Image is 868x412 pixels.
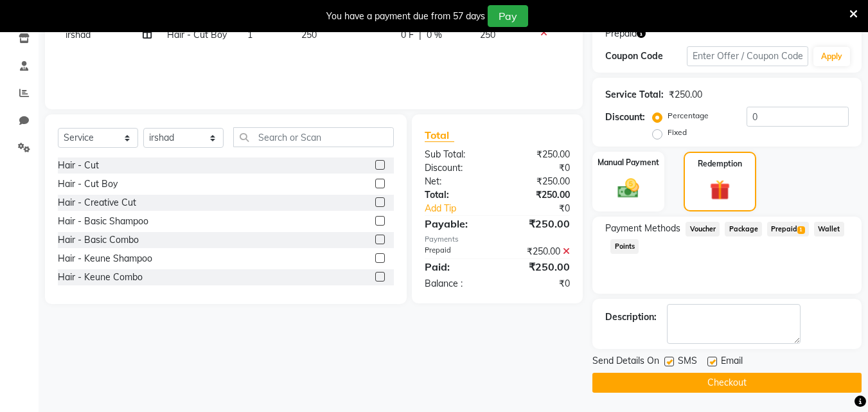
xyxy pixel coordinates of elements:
[419,28,421,42] span: |
[247,29,252,40] span: 1
[767,222,809,237] span: Prepaid
[66,29,91,40] span: irshad
[813,47,850,66] button: Apply
[704,177,736,202] img: _gift.svg
[668,127,687,138] label: Fixed
[58,252,152,265] div: Hair - Keune Shampoo
[415,175,497,188] div: Net:
[415,188,497,202] div: Total:
[725,222,762,237] span: Package
[167,29,227,40] span: Hair - Cut Boy
[415,202,511,215] a: Add Tip
[233,127,394,147] input: Search or Scan
[605,27,637,40] span: Prepaid
[425,129,454,142] span: Total
[497,161,580,175] div: ₹0
[58,159,99,172] div: Hair - Cut
[415,148,497,161] div: Sub Total:
[58,233,139,247] div: Hair - Basic Combo
[58,177,118,191] div: Hair - Cut Boy
[592,354,659,370] span: Send Details On
[401,28,414,42] span: 0 F
[415,277,497,291] div: Balance :
[427,28,442,42] span: 0 %
[605,310,657,324] div: Description:
[497,259,580,274] div: ₹250.00
[58,215,148,228] div: Hair - Basic Shampoo
[668,110,709,121] label: Percentage
[480,29,495,40] span: 250
[669,88,702,102] div: ₹250.00
[497,277,580,291] div: ₹0
[678,354,697,370] span: SMS
[497,188,580,202] div: ₹250.00
[721,354,743,370] span: Email
[58,196,136,210] div: Hair - Creative Cut
[497,148,580,161] div: ₹250.00
[497,216,580,231] div: ₹250.00
[326,10,485,23] div: You have a payment due from 57 days
[605,88,664,102] div: Service Total:
[415,216,497,231] div: Payable:
[497,175,580,188] div: ₹250.00
[698,158,742,170] label: Redemption
[497,245,580,258] div: ₹250.00
[415,161,497,175] div: Discount:
[598,157,659,168] label: Manual Payment
[425,234,570,245] div: Payments
[605,222,680,235] span: Payment Methods
[797,226,804,234] span: 1
[301,29,317,40] span: 250
[415,259,497,274] div: Paid:
[687,46,808,66] input: Enter Offer / Coupon Code
[511,202,580,215] div: ₹0
[592,373,862,393] button: Checkout
[611,176,646,201] img: _cash.svg
[610,239,639,254] span: Points
[488,5,528,27] button: Pay
[58,271,143,284] div: Hair - Keune Combo
[415,245,497,258] div: Prepaid
[605,111,645,124] div: Discount:
[814,222,844,237] span: Wallet
[686,222,720,237] span: Voucher
[605,49,686,63] div: Coupon Code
